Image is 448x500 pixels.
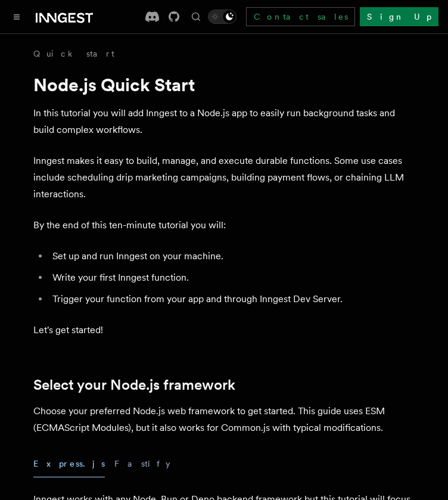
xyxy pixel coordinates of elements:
[246,7,355,26] a: Contact sales
[114,451,170,477] button: Fastify
[33,153,415,203] p: Inngest makes it easy to build, manage, and execute durable functions. Some use cases include sch...
[33,377,235,393] a: Select your Node.js framework
[49,248,415,265] li: Set up and run Inngest on your machine.
[360,7,438,26] a: Sign Up
[49,269,415,286] li: Write your first Inngest function.
[10,10,24,24] button: Toggle navigation
[33,74,415,95] h1: Node.js Quick Start
[33,403,415,436] p: Choose your preferred Node.js web framework to get started. This guide uses ESM (ECMAScript Modul...
[33,217,415,234] p: By the end of this ten-minute tutorial you will:
[208,10,237,24] button: Toggle dark mode
[189,10,203,24] button: Find something...
[49,291,415,308] li: Trigger your function from your app and through Inngest Dev Server.
[33,48,114,60] a: Quick start
[33,322,415,338] p: Let's get started!
[33,451,105,477] button: Express.js
[33,105,415,138] p: In this tutorial you will add Inngest to a Node.js app to easily run background tasks and build c...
